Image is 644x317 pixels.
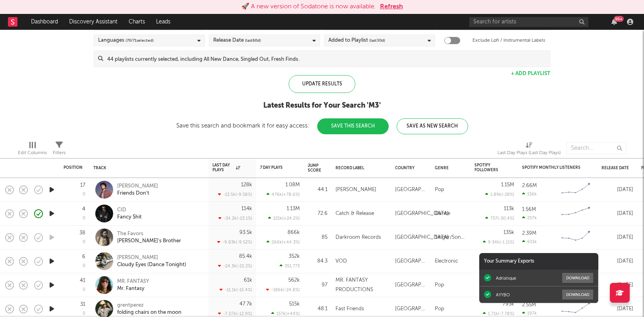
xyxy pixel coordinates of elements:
[611,19,617,25] button: 99+
[335,257,347,266] div: VOD
[474,163,502,172] div: Spotify Followers
[308,304,328,314] div: 48.1
[503,302,514,307] div: 793k
[288,278,300,283] div: 562k
[117,261,186,269] div: Cloudy Eyes (Dance Tonight)
[268,216,300,221] div: 221k ( +24.2 % )
[308,280,328,290] div: 97
[213,36,261,45] div: Release Date
[602,304,633,314] div: [DATE]
[241,206,252,211] div: 114k
[117,285,149,292] div: Mr. Fantasy
[117,230,181,245] a: The Favors[PERSON_NAME]'s Brother
[397,118,468,134] button: Save As New Search
[117,230,181,238] div: The Favors
[271,311,300,316] div: 157k ( +44 % )
[522,302,536,307] div: 2.55M
[176,101,468,110] div: Latest Results for Your Search ' M3 '
[496,275,516,281] div: Adriatique
[93,166,201,170] div: Track
[558,251,594,271] svg: Chart title
[64,165,83,170] div: Position
[602,209,633,218] div: [DATE]
[241,182,252,187] div: 128k
[287,230,300,235] div: 866k
[117,183,158,190] div: [PERSON_NAME]
[82,254,85,259] div: 6
[308,185,328,195] div: 44.1
[522,311,537,316] div: 197k
[380,2,403,12] button: Refresh
[501,182,514,187] div: 1.15M
[117,254,186,269] a: [PERSON_NAME]Cloudy Eyes (Dance Tonight)
[217,240,252,245] div: -9.83k ( -9.52 % )
[522,239,537,244] div: 651k
[125,36,154,45] span: ( 70 / 71 selected)
[395,304,427,314] div: [GEOGRAPHIC_DATA]
[241,2,376,12] div: 🚀 A new version of Sodatone is now available.
[25,14,64,30] a: Dashboard
[280,263,300,269] div: 351,773
[522,231,536,236] div: 2.39M
[83,288,85,292] div: 0
[497,138,561,161] div: Last Day Plays (Last Day Plays)
[212,163,240,172] div: Last Day Plays
[503,230,514,235] div: 135k
[395,209,449,218] div: [GEOGRAPHIC_DATA]
[522,215,537,220] div: 257k
[239,302,252,307] div: 47.7k
[98,36,154,45] div: Languages
[80,302,85,307] div: 31
[123,14,150,30] a: Charts
[18,138,47,161] div: Edit Columns
[117,278,149,285] div: MR. FANTASY
[435,209,450,218] div: Dance
[602,166,629,170] div: Release Date
[335,166,383,170] div: Record Label
[117,214,142,221] div: Fancy $hit
[317,118,389,134] button: Save This Search
[395,166,423,170] div: Country
[483,240,514,245] div: 9.34k ( -1.11 % )
[244,278,252,283] div: 61k
[117,254,186,261] div: [PERSON_NAME]
[117,190,158,197] div: Friends Don't
[218,216,252,221] div: -34.2k ( -23.1 % )
[469,17,588,27] input: Search for artists
[335,233,381,242] div: Darkroom Records
[150,14,176,30] a: Leads
[218,311,252,316] div: -7.07k ( -12.9 % )
[435,304,444,314] div: Pop
[602,185,633,195] div: [DATE]
[522,207,536,212] div: 1.56M
[53,138,66,161] div: Filters
[266,240,300,245] div: 266k ( +44.3 % )
[567,142,626,154] input: Search...
[308,163,321,173] div: Jump Score
[117,302,181,316] a: grentperezfolding chairs on the moon
[483,311,514,316] div: 1.71k ( -7.78 % )
[328,36,385,45] div: Added to Playlist
[117,207,142,221] a: CIDFancy $hit
[220,287,252,292] div: -11.1k ( -15.4 % )
[289,75,355,93] div: Update Results
[266,287,300,292] div: -186k ( -24.8 % )
[287,206,300,211] div: 1.13M
[18,148,47,158] div: Edit Columns
[176,123,468,129] div: Save this search and bookmark it for easy access:
[558,204,594,224] svg: Chart title
[308,209,328,218] div: 72.6
[239,254,252,259] div: 85.4k
[117,302,181,309] div: grentperez
[395,233,449,242] div: [GEOGRAPHIC_DATA]
[308,233,328,242] div: 85
[308,257,328,266] div: 84.3
[395,257,427,266] div: [GEOGRAPHIC_DATA]
[395,185,427,195] div: [GEOGRAPHIC_DATA]
[83,216,85,220] div: 0
[395,280,427,290] div: [GEOGRAPHIC_DATA]
[485,216,514,221] div: 757 ( -30.4 % )
[335,276,387,295] div: MR. FANTASY PRODUCTIONS
[435,166,463,170] div: Genre
[117,207,142,214] div: CID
